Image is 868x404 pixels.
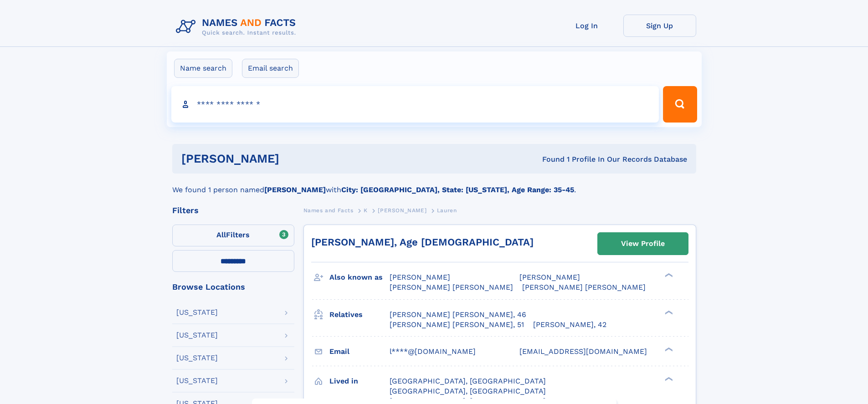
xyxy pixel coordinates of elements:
[390,283,513,291] span: [PERSON_NAME] [PERSON_NAME]
[378,207,426,214] span: [PERSON_NAME]
[663,346,673,352] div: ❯
[390,387,546,395] span: [GEOGRAPHIC_DATA], [GEOGRAPHIC_DATA]
[176,309,218,316] div: [US_STATE]
[311,236,534,248] a: [PERSON_NAME], Age [DEMOGRAPHIC_DATA]
[378,205,426,216] a: [PERSON_NAME]
[172,206,294,215] div: Filters
[621,233,665,254] div: View Profile
[437,207,457,214] span: Lauren
[171,86,659,123] input: search input
[172,174,696,195] div: We found 1 person named with .
[390,320,524,330] a: [PERSON_NAME] [PERSON_NAME], 51
[390,377,546,385] span: [GEOGRAPHIC_DATA], [GEOGRAPHIC_DATA]
[181,153,411,164] h1: [PERSON_NAME]
[411,154,687,164] div: Found 1 Profile In Our Records Database
[364,205,368,216] a: K
[598,233,688,255] a: View Profile
[329,373,390,389] h3: Lived in
[390,273,450,281] span: [PERSON_NAME]
[519,347,647,356] span: [EMAIL_ADDRESS][DOMAIN_NAME]
[533,320,606,330] a: [PERSON_NAME], 42
[172,15,303,39] img: Logo Names and Facts
[172,225,294,246] label: Filters
[663,272,673,278] div: ❯
[303,205,354,216] a: Names and Facts
[174,59,232,78] label: Name search
[176,377,218,384] div: [US_STATE]
[390,310,526,320] a: [PERSON_NAME] [PERSON_NAME], 46
[364,207,368,214] span: K
[519,273,580,281] span: [PERSON_NAME]
[663,376,673,382] div: ❯
[216,230,226,239] span: All
[329,307,390,322] h3: Relatives
[176,354,218,362] div: [US_STATE]
[663,309,673,315] div: ❯
[623,15,696,37] a: Sign Up
[264,185,326,194] b: [PERSON_NAME]
[176,332,218,339] div: [US_STATE]
[242,59,299,78] label: Email search
[341,185,574,194] b: City: [GEOGRAPHIC_DATA], State: [US_STATE], Age Range: 35-45
[172,283,294,291] div: Browse Locations
[522,283,646,291] span: [PERSON_NAME] [PERSON_NAME]
[550,15,623,37] a: Log In
[329,270,390,285] h3: Also known as
[663,86,697,123] button: Search Button
[329,344,390,359] h3: Email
